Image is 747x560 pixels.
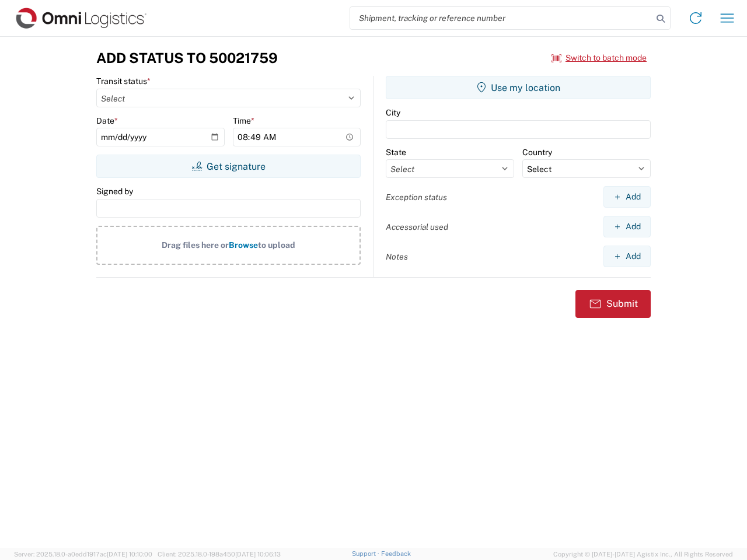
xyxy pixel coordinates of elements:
[386,107,400,118] label: City
[603,216,651,237] button: Add
[386,251,408,262] label: Notes
[96,116,118,126] label: Date
[96,76,151,86] label: Transit status
[158,551,281,558] span: Client: 2025.18.0-198a450
[96,50,278,66] h3: Add Status to 50021759
[96,155,361,178] button: Get signature
[258,240,295,250] span: to upload
[386,76,651,99] button: Use my location
[350,7,652,29] input: Shipment, tracking or reference number
[522,147,552,157] label: Country
[575,290,651,318] button: Submit
[386,222,448,232] label: Accessorial used
[233,116,254,126] label: Time
[229,240,258,250] span: Browse
[553,549,733,559] span: Copyright © [DATE]-[DATE] Agistix Inc., All Rights Reserved
[235,551,281,558] span: [DATE] 10:06:13
[386,192,447,202] label: Exception status
[352,550,381,557] a: Support
[603,186,651,208] button: Add
[551,48,647,68] button: Switch to batch mode
[386,147,406,157] label: State
[162,240,229,250] span: Drag files here or
[107,551,152,558] span: [DATE] 10:10:00
[14,551,152,558] span: Server: 2025.18.0-a0edd1917ac
[96,186,133,197] label: Signed by
[603,246,651,267] button: Add
[381,550,411,557] a: Feedback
